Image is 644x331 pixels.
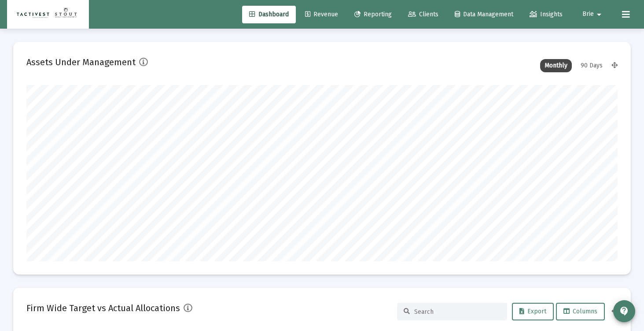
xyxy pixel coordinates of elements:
input: Search [414,308,500,316]
mat-icon: arrow_drop_down [594,6,604,23]
span: Data Management [455,11,513,18]
h2: Assets Under Management [26,55,136,69]
a: Dashboard [242,6,296,23]
mat-icon: contact_support [619,306,629,316]
a: Reporting [347,6,399,23]
button: Brie [572,5,615,23]
a: Clients [401,6,445,23]
span: Reporting [354,11,392,18]
h2: Firm Wide Target vs Actual Allocations [26,301,180,315]
span: Brie [582,11,594,18]
span: Dashboard [249,11,289,18]
div: Monthly [540,59,572,72]
span: Revenue [305,11,338,18]
span: Export [519,308,546,315]
img: Dashboard [14,6,82,23]
span: Clients [408,11,438,18]
a: Insights [523,6,570,23]
button: Export [512,303,554,320]
a: Data Management [448,6,520,23]
span: Insights [530,11,563,18]
a: Revenue [298,6,345,23]
button: Columns [556,303,605,320]
div: 90 Days [576,59,607,72]
span: Columns [563,308,597,315]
